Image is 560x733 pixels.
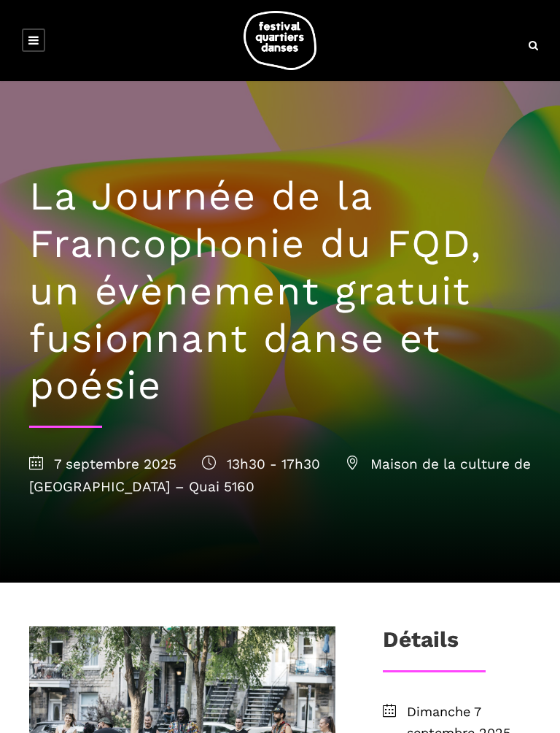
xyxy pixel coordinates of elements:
[244,11,316,70] img: logo-fqd-med
[383,626,459,663] h3: Détails
[29,456,176,472] span: 7 septembre 2025
[29,456,531,494] span: Maison de la culture de [GEOGRAPHIC_DATA] – Quai 5160
[29,173,531,410] h1: La Journée de la Francophonie du FQD, un évènement gratuit fusionnant danse et poésie
[202,456,320,472] span: 13h30 - 17h30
